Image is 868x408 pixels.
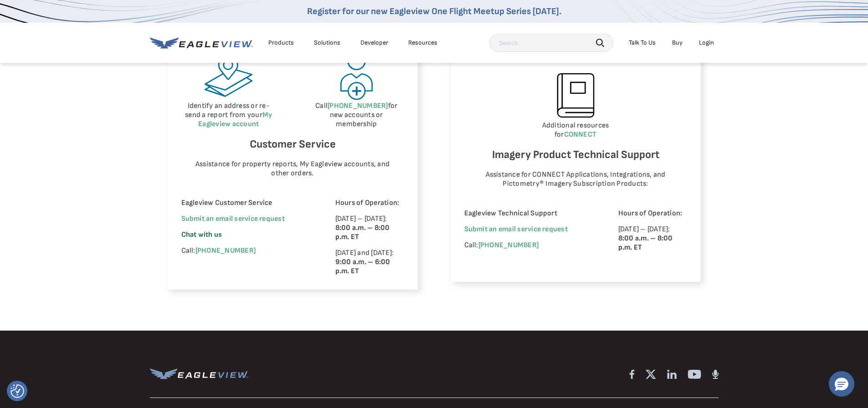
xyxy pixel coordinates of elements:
div: Resources [408,39,437,47]
p: [DATE] – [DATE]: [618,225,687,252]
a: My Eagleview account [198,111,272,128]
button: Consent Preferences [10,384,24,398]
a: [PHONE_NUMBER] [328,102,388,110]
div: Solutions [314,39,340,47]
p: Call for new accounts or membership [309,102,404,129]
p: [DATE] – [DATE]: [335,214,404,242]
a: Register for our new Eagleview One Flight Meetup Series [DATE]. [307,6,561,17]
h6: Imagery Product Technical Support [464,146,687,163]
p: [DATE] and [DATE]: [335,249,404,276]
a: CONNECT [564,130,597,139]
button: Hello, have a question? Let’s chat. [829,371,854,397]
a: Developer [360,39,388,47]
a: Buy [672,39,683,47]
strong: 8:00 a.m. – 8:00 p.m. ET [618,234,673,252]
a: Submit an email service request [464,225,568,234]
p: Hours of Operation: [618,209,687,218]
a: [PHONE_NUMBER] [195,246,256,255]
p: Call: [464,241,593,250]
p: Call: [181,246,310,255]
p: Additional resources for [464,121,687,139]
div: Login [699,39,714,47]
a: [PHONE_NUMBER] [478,241,539,250]
div: Talk To Us [629,39,656,47]
a: Submit an email service request [181,214,285,223]
strong: 9:00 a.m. – 6:00 p.m. ET [335,258,390,275]
p: Assistance for property reports, My Eagleview accounts, and other orders. [190,160,395,178]
p: Eagleview Technical Support [464,209,593,218]
p: Eagleview Customer Service [181,199,310,208]
input: Search [489,34,613,52]
strong: 8:00 a.m. – 8:00 p.m. ET [335,224,390,241]
p: Assistance for CONNECT Applications, Integrations, and Pictometry® Imagery Subscription Products: [473,170,678,189]
img: Revisit consent button [10,384,24,398]
p: Hours of Operation: [335,199,404,208]
span: Chat with us [181,230,222,239]
p: Identify an address or re-send a report from your [181,102,277,129]
h6: Customer Service [181,136,404,153]
div: Products [268,39,294,47]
